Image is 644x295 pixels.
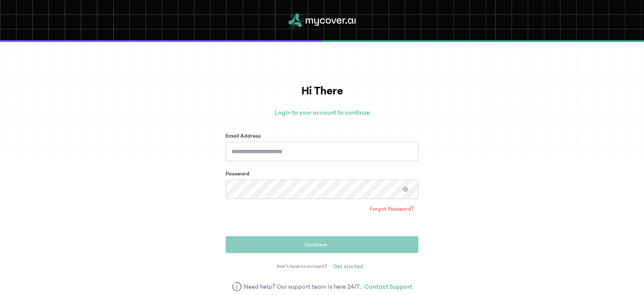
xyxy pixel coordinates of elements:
a: Forgot Password? [366,202,418,216]
label: Password [226,170,249,178]
p: Login to your account to continue [226,107,418,117]
span: Get started [333,262,363,271]
span: Continue [305,240,327,249]
h1: Hi There [226,82,418,100]
span: Forgot Password? [370,205,414,213]
span: Need help? Our support team is here 24/7. [244,282,361,292]
button: Continue [226,236,418,253]
span: Don’t have an account? [277,263,327,270]
a: Contact Support [364,282,412,292]
a: Get started [329,260,367,273]
label: Email Address [226,132,261,140]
